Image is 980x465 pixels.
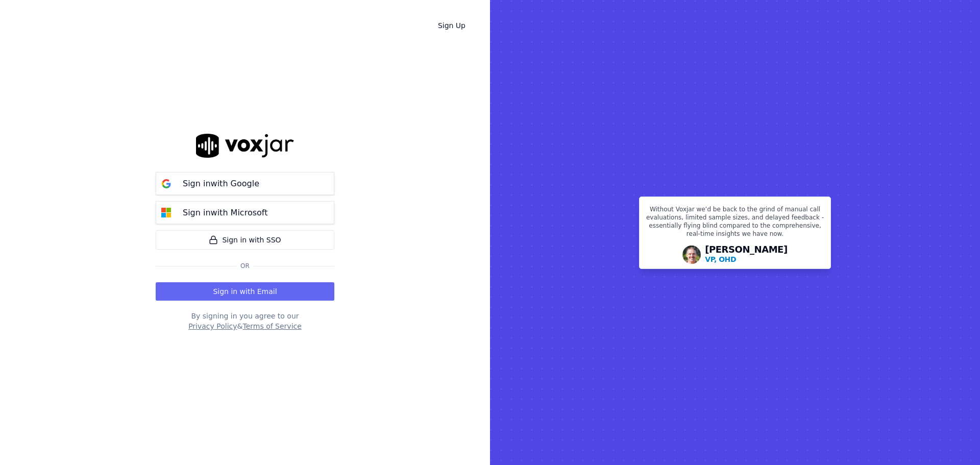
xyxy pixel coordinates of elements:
[156,201,334,224] button: Sign inwith Microsoft
[183,178,259,190] p: Sign in with Google
[430,16,474,35] a: Sign Up
[188,321,237,331] button: Privacy Policy
[646,205,824,242] p: Without Voxjar we’d be back to the grind of manual call evaluations, limited sample sizes, and de...
[156,230,334,250] a: Sign in with SSO
[705,254,736,264] p: VP, OHD
[196,134,294,158] img: logo
[156,203,177,223] img: microsoft Sign in button
[682,246,701,264] img: Avatar
[183,207,267,219] p: Sign in with Microsoft
[705,245,788,264] div: [PERSON_NAME]
[156,311,334,331] div: By signing in you agree to our &
[156,174,177,194] img: google Sign in button
[156,282,334,301] button: Sign in with Email
[156,172,334,195] button: Sign inwith Google
[236,262,254,270] span: Or
[242,321,301,331] button: Terms of Service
